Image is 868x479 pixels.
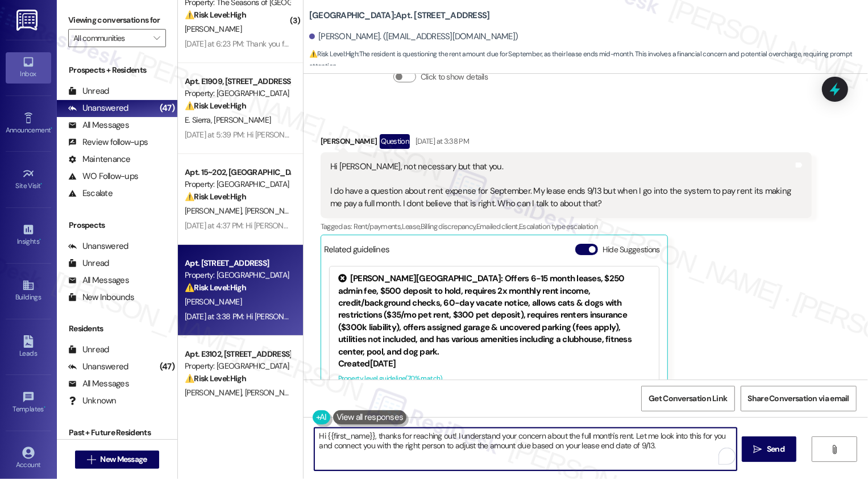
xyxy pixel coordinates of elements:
div: Past + Future Residents [57,427,177,439]
span: • [44,403,45,411]
a: Leads [6,332,51,363]
a: Inbox [6,52,51,83]
span: Share Conversation via email [748,393,849,405]
div: WO Follow-ups [68,170,138,182]
span: Emailed client , [476,222,519,231]
a: Templates • [6,388,51,418]
img: ResiDesk Logo [16,10,40,31]
div: Apt. [STREET_ADDRESS] [185,257,290,269]
i:  [830,445,839,454]
span: Send [767,443,784,455]
span: Get Conversation Link [649,393,727,405]
div: Apt. 15~202, [GEOGRAPHIC_DATA] [185,166,290,178]
div: [PERSON_NAME][GEOGRAPHIC_DATA]: Offers 6-15 month leases, $250 admin fee, $500 deposit to hold, r... [338,273,650,358]
div: Property: [GEOGRAPHIC_DATA] [185,360,290,372]
div: Review follow-ups [68,136,148,148]
i:  [153,34,160,43]
span: New Message [100,453,147,465]
span: • [41,180,43,188]
textarea: To enrich screen reader interactions, please activate Accessibility in Grammarly extension settings [314,428,737,470]
span: Rent/payments , [354,222,402,231]
strong: ⚠️ Risk Level: High [185,282,246,293]
span: Escalation type escalation [519,222,597,231]
button: New Message [75,451,159,469]
div: Unanswered [68,102,128,114]
div: Escalate [68,188,113,199]
a: Site Visit • [6,164,51,195]
i:  [87,455,95,464]
div: [DATE] at 3:38 PM [413,135,469,147]
div: Unanswered [68,240,128,252]
span: Lease , [402,222,421,231]
span: E. Sierra [185,115,214,125]
div: Unread [68,85,109,97]
span: [PERSON_NAME] [244,206,301,216]
div: [PERSON_NAME] [321,134,812,152]
div: [PERSON_NAME]. ([EMAIL_ADDRESS][DOMAIN_NAME]) [309,31,518,43]
a: Account [6,443,51,474]
div: All Messages [68,274,129,286]
a: Insights • [6,220,51,251]
div: Property: [GEOGRAPHIC_DATA] [185,178,290,190]
div: Maintenance [68,153,131,165]
button: Get Conversation Link [641,386,734,411]
span: • [51,124,52,132]
strong: ⚠️ Risk Level: High [309,49,358,59]
div: Hi [PERSON_NAME], not necessary but that you. I do have a question about rent expense for Septemb... [330,161,794,210]
div: [DATE] at 5:39 PM: Hi [PERSON_NAME]! I've just sent it over my insurance policy. What approval we... [185,130,577,140]
a: Buildings [6,276,51,306]
div: Unread [68,344,109,356]
input: All communities [73,29,148,47]
div: Tagged as: [321,218,812,235]
div: Property level guideline ( 70 % match) [338,373,650,385]
span: : The resident is questioning the rent amount due for September, as their lease ends mid-month. T... [309,48,868,73]
strong: ⚠️ Risk Level: High [185,101,246,111]
button: Share Conversation via email [741,386,857,411]
div: [DATE] at 6:23 PM: Thank you for your response to the situation, and I appreciate you trying to f... [185,39,803,49]
div: Property: [GEOGRAPHIC_DATA] [185,269,290,281]
label: Hide Suggestions [603,244,660,256]
div: New Inbounds [68,291,134,303]
span: [PERSON_NAME] [244,388,301,398]
label: Click to show details [421,71,488,83]
div: Apt. E1909, [STREET_ADDRESS] [185,76,290,88]
div: Residents [57,323,177,335]
strong: ⚠️ Risk Level: High [185,10,246,20]
span: [PERSON_NAME] [185,24,242,34]
div: Prospects + Residents [57,64,177,76]
div: Unknown [68,395,117,407]
div: (47) [157,358,177,376]
strong: ⚠️ Risk Level: High [185,191,246,202]
div: Question [380,134,410,148]
span: [PERSON_NAME] [185,388,245,398]
button: Send [742,436,797,462]
i:  [754,445,762,454]
strong: ⚠️ Risk Level: High [185,373,246,384]
div: All Messages [68,119,129,131]
b: [GEOGRAPHIC_DATA]: Apt. [STREET_ADDRESS] [309,10,490,22]
div: All Messages [68,378,129,390]
div: Prospects [57,219,177,231]
label: Viewing conversations for [68,11,166,29]
div: Created [DATE] [338,358,650,370]
div: Property: [GEOGRAPHIC_DATA] [185,88,290,99]
span: [PERSON_NAME] [185,206,245,216]
span: [PERSON_NAME] [214,115,271,125]
span: [PERSON_NAME] [185,297,242,307]
div: Related guidelines [324,244,390,260]
span: • [39,236,41,244]
div: Unanswered [68,361,128,373]
span: Billing discrepancy , [421,222,476,231]
div: (47) [157,99,177,117]
div: Apt. E3102, [STREET_ADDRESS] [185,348,290,360]
div: Unread [68,257,109,269]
